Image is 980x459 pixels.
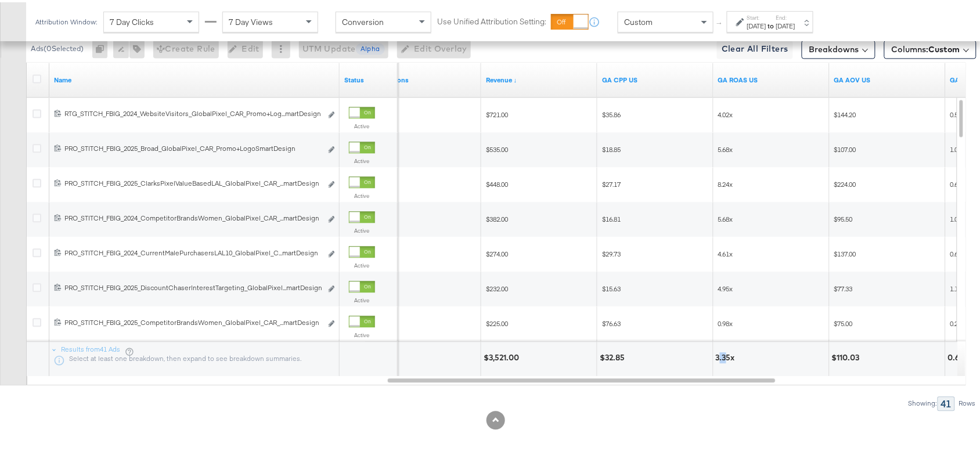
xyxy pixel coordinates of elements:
[747,12,766,19] label: Start:
[802,38,875,56] button: Breakdowns
[349,190,375,197] label: Active
[716,350,738,361] div: 3.35x
[747,19,766,28] div: [DATE]
[92,37,113,56] div: 0
[950,212,968,221] span: 1.06%
[486,317,508,326] span: $225.00
[349,155,375,162] label: Active
[64,176,322,186] div: PRO_STITCH_FBIG_2025_ClarksPixelValueBasedLAL_GlobalPixel_CAR_...martDesign
[776,19,795,28] div: [DATE]
[938,394,955,409] div: 41
[624,15,653,25] span: Custom
[950,178,968,186] span: 0.68%
[950,317,968,326] span: 0.27%
[950,108,968,117] span: 0.55%
[834,73,941,82] a: GA Revenue/GA Transactions
[64,246,322,255] div: PRO_STITCH_FBIG_2024_CurrentMalePurchasersLAL10_GlobalPixel_C...martDesign
[602,212,621,221] span: $16.81
[718,247,733,256] span: 4.61x
[950,282,968,291] span: 1.17%
[602,178,621,186] span: $27.17
[35,16,98,24] div: Attribution Window:
[834,212,853,221] span: $95.50
[834,317,853,326] span: $75.00
[370,73,477,82] a: Transactions - The total number of transactions
[344,73,393,82] a: Shows the current state of your Ad.
[486,178,508,186] span: $448.00
[486,212,508,221] span: $382.00
[602,73,709,82] a: Spend/GA Transactions
[486,247,508,256] span: $274.00
[718,143,733,151] span: 5.68x
[64,211,322,221] div: PRO_STITCH_FBIG_2024_CompetitorBrandsWomen_GlobalPixel_CAR_...martDesign
[718,178,733,186] span: 8.24x
[832,350,863,361] div: $110.03
[486,73,593,82] a: Transaction Revenue - The total sale revenue (excluding shipping and tax) of the transaction
[342,15,384,25] span: Conversion
[950,247,968,256] span: 0.65%
[64,281,322,290] div: PRO_STITCH_FBIG_2025_DiscountChaserInterestTargeting_GlobalPixel...martDesign
[834,247,856,256] span: $137.00
[54,73,335,82] a: Ad Name.
[602,108,621,117] span: $35.86
[64,107,322,116] div: RTG_STITCH_FBIG_2024_WebsiteVisitors_GlobalPixel_CAR_Promo+Log...martDesign
[64,142,322,151] div: PRO_STITCH_FBIG_2025_Broad_GlobalPixel_CAR_Promo+LogoSmartDesign
[229,15,273,25] span: 7 Day Views
[349,120,375,128] label: Active
[349,294,375,302] label: Active
[766,19,776,28] strong: to
[602,317,621,326] span: $76.63
[437,14,546,25] label: Use Unified Attribution Setting:
[834,178,856,186] span: $224.00
[834,143,856,151] span: $107.00
[110,15,154,25] span: 7 Day Clicks
[349,259,375,267] label: Active
[600,350,628,361] div: $32.85
[484,350,523,361] div: $3,521.00
[950,143,968,151] span: 1.00%
[718,317,733,326] span: 0.98x
[722,39,788,54] span: Clear All Filters
[602,282,621,291] span: $15.63
[892,41,960,53] span: Columns:
[929,42,960,52] span: Custom
[602,143,621,151] span: $18.85
[718,282,733,291] span: 4.95x
[884,38,977,56] button: Columns:Custom
[602,247,621,256] span: $29.73
[908,397,938,405] div: Showing:
[948,350,977,361] div: 0.60%
[718,73,825,82] a: GA Revenue/Spend
[486,282,508,291] span: $232.00
[834,282,853,291] span: $77.33
[834,108,856,117] span: $144.20
[64,316,322,325] div: PRO_STITCH_FBIG_2025_CompetitorBrandsWomen_GlobalPixel_CAR_...martDesign
[349,329,375,337] label: Active
[486,143,508,151] span: $535.00
[31,41,84,52] div: Ads ( 0 Selected)
[349,225,375,232] label: Active
[776,12,795,19] label: End:
[718,212,733,221] span: 5.68x
[959,397,977,405] div: Rows
[486,108,508,117] span: $721.00
[717,38,793,56] button: Clear All Filters
[715,20,726,24] span: ↑
[718,108,733,117] span: 4.02x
